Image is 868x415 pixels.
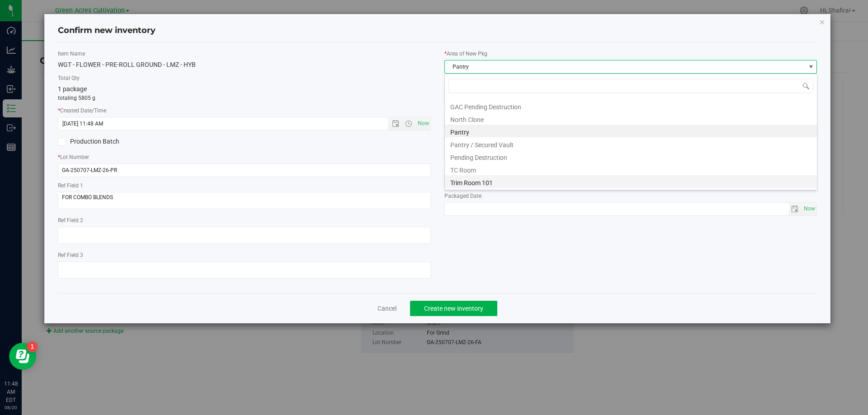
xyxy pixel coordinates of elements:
span: Set Current date [802,202,817,215]
label: Lot Number [58,153,431,161]
div: WGT - FLOWER - PRE-ROLL GROUND - LMZ - HYB [58,60,431,70]
label: Production Batch [58,137,237,146]
span: select [789,203,802,215]
span: Open the time view [401,120,416,127]
h4: Confirm new inventory [58,25,156,37]
label: Ref Field 2 [58,216,431,224]
label: Packaged Date [444,192,817,200]
label: Ref Field 1 [58,182,431,190]
span: Open the date view [388,120,403,127]
span: Pantry [445,61,806,73]
span: Create new inventory [424,305,483,312]
a: Cancel [377,304,396,313]
label: Item Name [58,50,431,58]
label: Total Qty [58,74,431,82]
iframe: Resource center [9,343,36,370]
label: Created Date/Time [58,107,431,115]
span: select [802,203,816,215]
p: totaling 5805 g [58,94,431,102]
iframe: Resource center unread badge [27,341,38,352]
span: 1 package [58,85,87,93]
span: Set Current date [415,117,431,130]
label: Area of New Pkg [444,50,817,58]
button: Create new inventory [410,301,497,316]
label: Ref Field 3 [58,251,431,259]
